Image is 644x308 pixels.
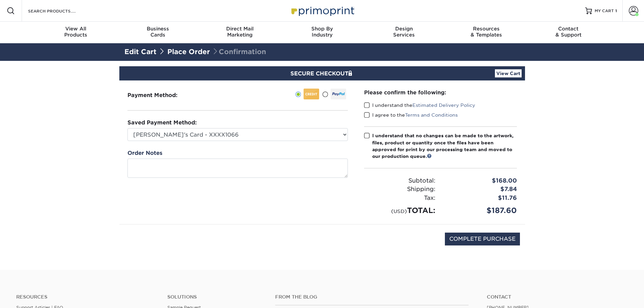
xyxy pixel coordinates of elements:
div: & Support [527,26,610,38]
input: SEARCH PRODUCTS..... [27,7,93,15]
small: (USD) [391,208,407,214]
div: Marketing [199,26,281,38]
span: View All [35,26,117,32]
span: Direct Mail [199,26,281,32]
span: Design [363,26,445,32]
label: Order Notes [127,149,162,157]
label: I agree to the [364,112,458,118]
span: SECURE CHECKOUT [290,70,354,77]
a: Estimated Delivery Policy [412,102,475,108]
div: $11.76 [440,194,522,203]
input: COMPLETE PURCHASE [445,233,520,245]
a: View AllProducts [35,22,117,43]
h4: Solutions [167,294,265,300]
a: Contact [487,294,628,300]
a: View Cart [495,69,522,77]
div: I understand that no changes can be made to the artwork, files, product or quantity once the file... [372,132,517,160]
div: Tax: [359,194,440,203]
a: Contact& Support [527,22,610,43]
div: Services [363,26,445,38]
label: I understand the [364,102,475,109]
div: Products [35,26,117,38]
a: Resources& Templates [445,22,527,43]
h4: Resources [16,294,157,300]
div: Shipping: [359,185,440,194]
div: & Templates [445,26,527,38]
div: Subtotal: [359,176,440,185]
h4: From the Blog [275,294,469,300]
span: Shop By [281,26,363,32]
a: Shop ByIndustry [281,22,363,43]
label: Saved Payment Method: [127,119,197,127]
a: Edit Cart [124,48,157,56]
div: Cards [117,26,199,38]
a: Place Order [167,48,210,56]
span: 1 [615,8,617,13]
span: MY CART [595,8,614,14]
div: $7.84 [440,185,522,194]
div: Please confirm the following: [364,89,517,96]
a: Direct MailMarketing [199,22,281,43]
span: Business [117,26,199,32]
img: Primoprint [288,3,356,18]
span: Contact [527,26,610,32]
a: DesignServices [363,22,445,43]
span: Resources [445,26,527,32]
a: Terms and Conditions [405,112,458,118]
div: $168.00 [440,176,522,185]
div: Industry [281,26,363,38]
div: $187.60 [440,205,522,216]
div: TOTAL: [359,205,440,216]
a: BusinessCards [117,22,199,43]
span: Confirmation [212,48,266,56]
h3: Payment Method: [127,92,194,98]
